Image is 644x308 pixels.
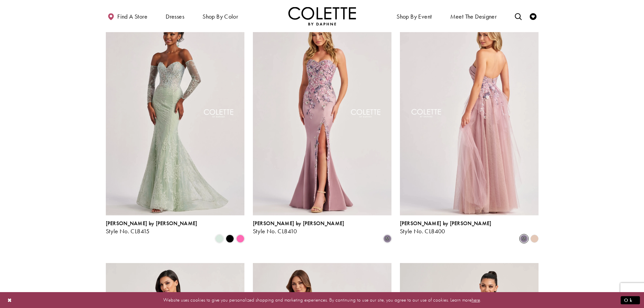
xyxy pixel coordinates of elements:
[201,7,240,25] span: Shop by color
[513,7,523,25] a: Toggle search
[288,7,356,25] img: Colette by Daphne
[215,235,223,243] i: Light Sage
[253,14,391,215] a: Visit Colette by Daphne Style No. CL8410 Page
[253,227,297,235] span: Style No. CL8410
[449,7,499,25] a: Meet the designer
[164,7,186,25] span: Dresses
[253,220,344,235] div: Colette by Daphne Style No. CL8410
[236,235,244,243] i: Pink
[226,235,234,243] i: Black
[400,220,492,227] span: [PERSON_NAME] by [PERSON_NAME]
[106,14,244,215] a: Visit Colette by Daphne Style No. CL8415 Page
[528,7,538,25] a: Check Wishlist
[400,227,445,235] span: Style No. CL8400
[520,235,528,243] i: Dusty Lilac/Multi
[253,220,344,227] span: [PERSON_NAME] by [PERSON_NAME]
[202,13,238,20] span: Shop by color
[288,7,356,25] a: Visit Home Page
[106,220,197,235] div: Colette by Daphne Style No. CL8415
[400,220,492,235] div: Colette by Daphne Style No. CL8400
[166,13,184,20] span: Dresses
[397,13,432,20] span: Shop By Event
[4,294,16,306] button: Close Dialog
[49,295,595,305] p: Website uses cookies to give you personalized shopping and marketing experiences. By continuing t...
[117,13,147,20] span: Find a store
[106,7,149,25] a: Find a store
[621,296,640,304] button: Submit Dialog
[106,227,150,235] span: Style No. CL8415
[383,235,391,243] i: Dusty Lilac/Multi
[106,220,197,227] span: [PERSON_NAME] by [PERSON_NAME]
[395,7,433,25] span: Shop By Event
[450,13,497,20] span: Meet the designer
[530,235,539,243] i: Champagne Multi
[400,14,539,215] a: Visit Colette by Daphne Style No. CL8400 Page
[472,297,480,303] a: here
